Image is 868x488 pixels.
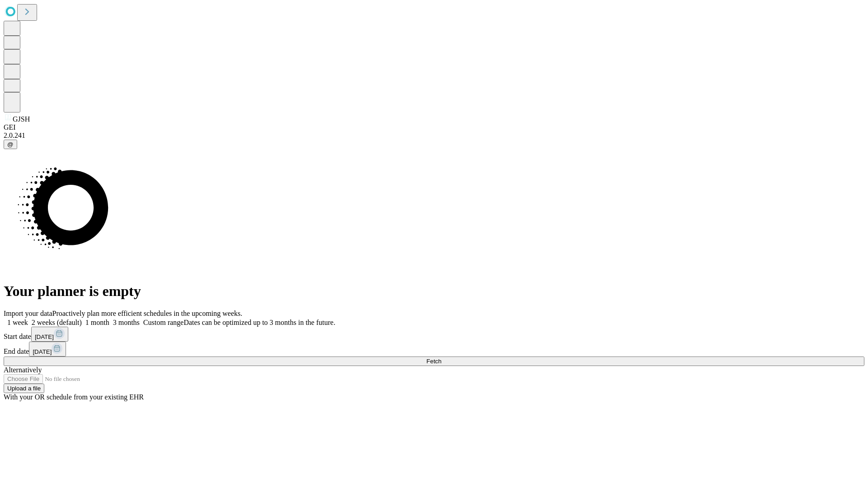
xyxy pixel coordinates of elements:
span: Dates can be optimized up to 3 months in the future. [184,319,335,326]
div: 2.0.241 [4,131,864,140]
button: [DATE] [31,327,68,342]
span: Proactively plan more efficient schedules in the upcoming weeks. [52,310,242,317]
span: 3 months [113,319,140,326]
span: Alternatively [4,366,42,374]
span: Custom range [143,319,184,326]
button: [DATE] [29,342,66,357]
span: 1 week [7,319,28,326]
span: 2 weeks (default) [32,319,82,326]
span: With your OR schedule from your existing EHR [4,393,144,401]
span: [DATE] [33,348,52,355]
span: @ [7,141,14,148]
button: Upload a file [4,384,44,393]
div: End date [4,342,864,357]
button: Fetch [4,357,864,366]
span: GJSH [13,115,30,123]
div: GEI [4,123,864,131]
span: Fetch [426,358,441,365]
span: [DATE] [35,333,54,340]
h1: Your planner is empty [4,283,864,300]
div: Start date [4,327,864,342]
span: 1 month [85,319,109,326]
span: Import your data [4,310,52,317]
button: @ [4,140,17,149]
